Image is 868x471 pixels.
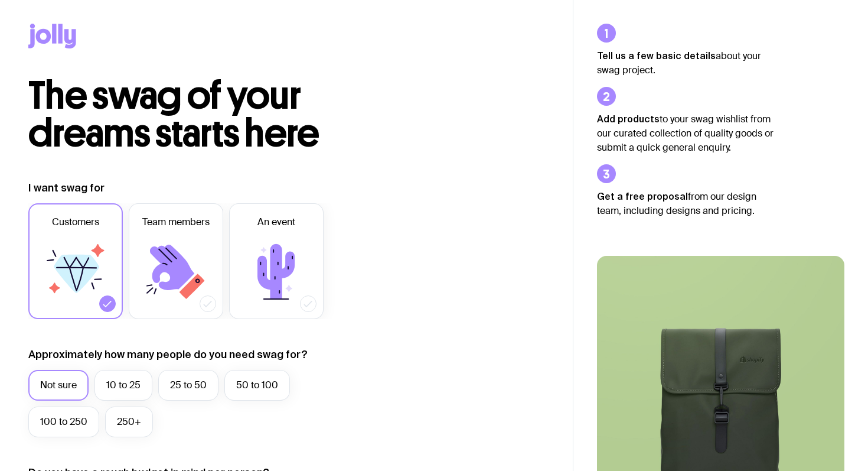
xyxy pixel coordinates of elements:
[597,113,660,124] strong: Add products
[597,112,774,155] p: to your swag wishlist from our curated collection of quality goods or submit a quick general enqu...
[597,191,688,202] strong: Get a free proposal
[597,48,774,77] p: about your swag project.
[28,407,99,437] label: 100 to 250
[94,370,152,401] label: 10 to 25
[28,72,319,157] span: The swag of your dreams starts here
[224,370,290,401] label: 50 to 100
[257,215,295,229] span: An event
[142,215,210,229] span: Team members
[28,181,105,195] label: I want swag for
[28,347,308,362] label: Approximately how many people do you need swag for?
[597,50,716,61] strong: Tell us a few basic details
[52,215,99,229] span: Customers
[105,407,153,437] label: 250+
[158,370,218,401] label: 25 to 50
[28,370,89,401] label: Not sure
[597,189,774,218] p: from our design team, including designs and pricing.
